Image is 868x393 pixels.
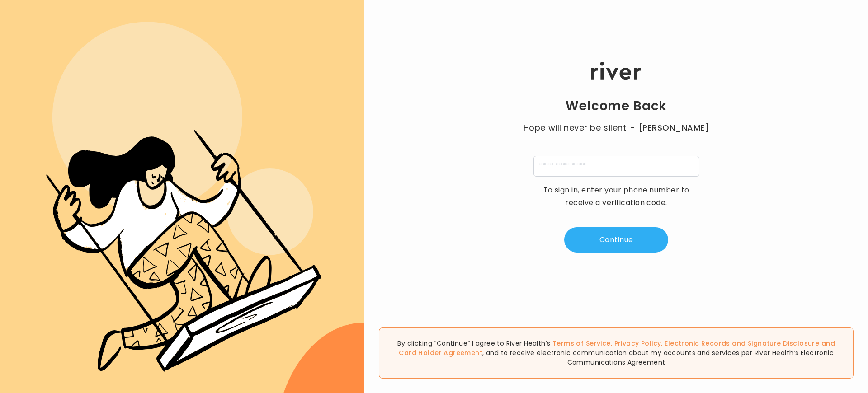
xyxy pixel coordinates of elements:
a: Terms of Service [552,339,611,348]
p: To sign in, enter your phone number to receive a verification code. [537,184,695,209]
a: Privacy Policy [614,339,661,348]
a: Card Holder Agreement [399,348,482,357]
a: Electronic Records and Signature Disclosure [665,339,819,348]
div: By clicking “Continue” I agree to River Health’s [379,327,854,379]
span: , and to receive electronic communication about my accounts and services per River Health’s Elect... [482,348,834,367]
button: Continue [564,227,668,253]
span: - [PERSON_NAME] [630,122,709,134]
span: , , and [399,339,835,357]
p: Hope will never be silent. [514,122,718,134]
h1: Welcome Back [566,98,667,114]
